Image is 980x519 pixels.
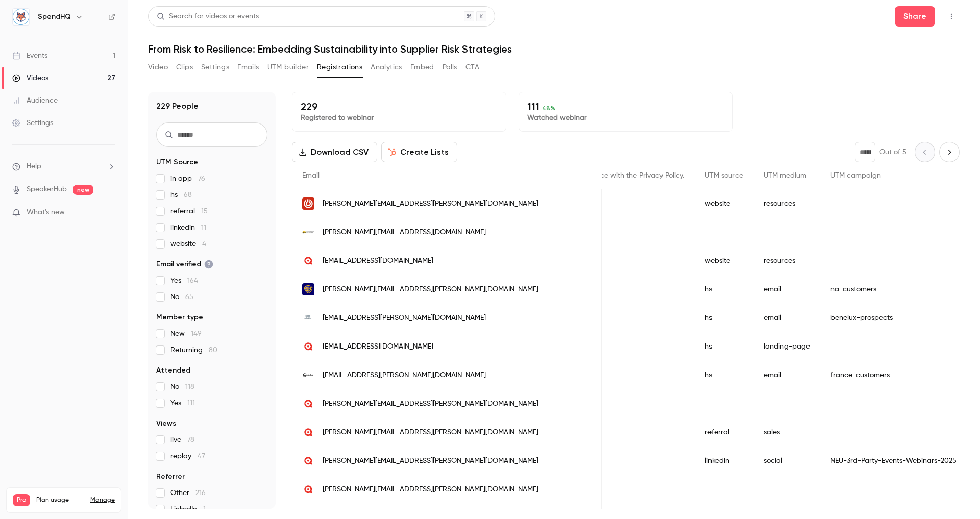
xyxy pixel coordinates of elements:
[202,240,206,248] span: 4
[170,345,217,355] span: Returning
[157,11,259,22] div: Search for videos or events
[237,59,259,76] button: Emails
[753,447,820,475] div: social
[267,59,309,76] button: UTM builder
[323,427,538,438] span: [PERSON_NAME][EMAIL_ADDRESS][PERSON_NAME][DOMAIN_NAME]
[27,207,65,218] span: What's new
[27,184,67,195] a: SpeakerHub
[292,142,377,162] button: Download CSV
[323,199,538,209] span: [PERSON_NAME][EMAIL_ADDRESS][PERSON_NAME][DOMAIN_NAME]
[12,118,53,128] div: Settings
[695,304,753,332] div: hs
[170,239,206,249] span: website
[302,340,314,353] img: spendhq.com
[695,246,753,275] div: website
[301,113,498,123] p: Registered to webinar
[302,197,314,210] img: supergasbras.com.br
[695,418,753,447] div: referral
[170,206,208,216] span: referral
[12,73,48,83] div: Videos
[156,157,267,514] section: facet-groups
[323,484,538,495] span: [PERSON_NAME][EMAIL_ADDRESS][PERSON_NAME][DOMAIN_NAME]
[820,447,967,475] div: NEU-3rd-Party-Events-Webinars-2025
[527,101,724,113] p: 111
[191,330,202,337] span: 149
[187,400,195,407] span: 111
[198,453,205,460] span: 47
[103,208,115,217] iframe: Noticeable Trigger
[317,59,362,76] button: Registrations
[170,382,194,392] span: No
[13,9,29,25] img: SpendHQ
[381,142,457,162] button: Create Lists
[542,105,555,112] span: 48 %
[695,275,753,304] div: hs
[38,12,71,22] h6: SpendHQ
[170,292,193,302] span: No
[302,426,314,438] img: spendhq.com
[27,161,41,172] span: Help
[753,361,820,389] div: email
[170,329,202,339] span: New
[410,59,434,76] button: Embed
[170,276,198,286] span: Yes
[73,185,93,195] span: new
[170,174,205,184] span: in app
[695,189,753,218] div: website
[13,494,30,506] span: Pro
[209,347,217,354] span: 80
[187,277,198,284] span: 164
[302,283,314,295] img: wbd.com
[36,496,84,504] span: Plan usage
[443,59,457,76] button: Polls
[302,455,314,467] img: spendhq.com
[695,361,753,389] div: hs
[705,172,743,179] span: UTM source
[323,370,486,381] span: [EMAIL_ADDRESS][PERSON_NAME][DOMAIN_NAME]
[12,51,47,61] div: Events
[12,161,115,172] li: help-dropdown-opener
[198,175,205,182] span: 76
[323,456,538,466] span: [PERSON_NAME][EMAIL_ADDRESS][PERSON_NAME][DOMAIN_NAME]
[90,496,115,504] a: Manage
[695,332,753,361] div: hs
[302,312,314,324] img: rhimagnesita.com
[302,226,314,238] img: mccain.com
[302,483,314,496] img: spendhq.com
[201,224,206,231] span: 11
[203,506,206,513] span: 1
[753,275,820,304] div: email
[170,451,205,461] span: replay
[943,8,960,24] button: Top Bar Actions
[753,246,820,275] div: resources
[148,43,960,55] h1: From Risk to Resilience: Embedding Sustainability into Supplier Risk Strategies
[371,59,402,76] button: Analytics
[187,436,194,443] span: 78
[201,208,208,215] span: 15
[302,172,320,179] span: Email
[302,398,314,410] img: spendhq.com
[184,191,192,199] span: 68
[170,488,206,498] span: Other
[323,256,433,266] span: [EMAIL_ADDRESS][DOMAIN_NAME]
[323,399,538,409] span: [PERSON_NAME][EMAIL_ADDRESS][PERSON_NAME][DOMAIN_NAME]
[820,304,967,332] div: benelux-prospects
[195,489,206,497] span: 216
[753,332,820,361] div: landing-page
[12,95,58,106] div: Audience
[170,504,206,514] span: LinkedIn
[895,6,935,27] button: Share
[323,284,538,295] span: [PERSON_NAME][EMAIL_ADDRESS][PERSON_NAME][DOMAIN_NAME]
[201,59,229,76] button: Settings
[170,223,206,233] span: linkedin
[879,147,906,157] p: Out of 5
[156,418,176,429] span: Views
[176,59,193,76] button: Clips
[170,190,192,200] span: hs
[323,341,433,352] span: [EMAIL_ADDRESS][DOMAIN_NAME]
[156,312,203,323] span: Member type
[185,383,194,390] span: 118
[830,172,881,179] span: UTM campaign
[301,101,498,113] p: 229
[156,259,213,269] span: Email verified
